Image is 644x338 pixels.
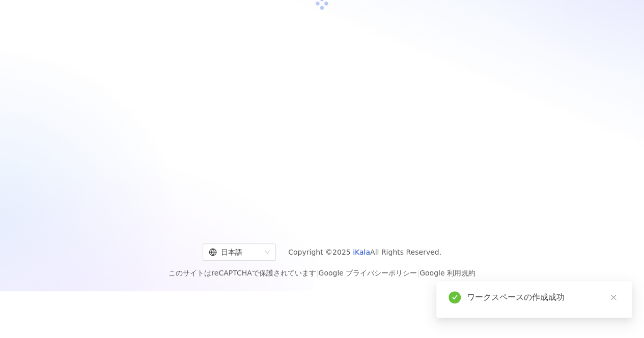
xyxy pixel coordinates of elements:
[449,291,461,303] span: check-circle
[288,246,441,258] span: Copyright © 2025 All Rights Reserved.
[610,294,617,301] span: close
[169,267,475,279] span: このサイトはreCAPTCHAで保護されています
[209,244,261,260] div: 日本語
[318,269,417,277] a: Google プライバシーポリシー
[467,291,620,303] div: ワークスペースの作成成功
[419,269,475,277] a: Google 利用規約
[417,269,419,277] span: |
[353,248,370,256] a: iKala
[316,269,319,277] span: |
